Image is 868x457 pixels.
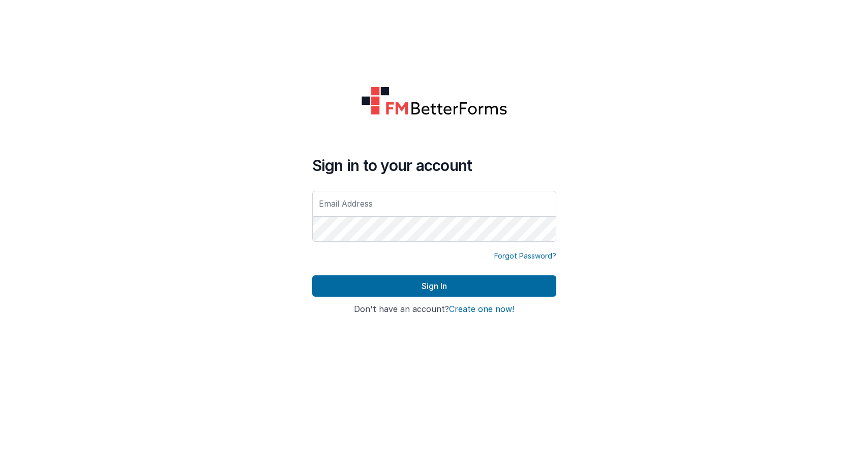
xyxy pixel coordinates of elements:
h4: Don't have an account? [312,305,556,314]
input: Email Address [312,191,556,216]
button: Create one now! [449,305,514,314]
button: Sign In [312,275,556,297]
h4: Sign in to your account [312,156,556,175]
a: Forgot Password? [494,251,556,261]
